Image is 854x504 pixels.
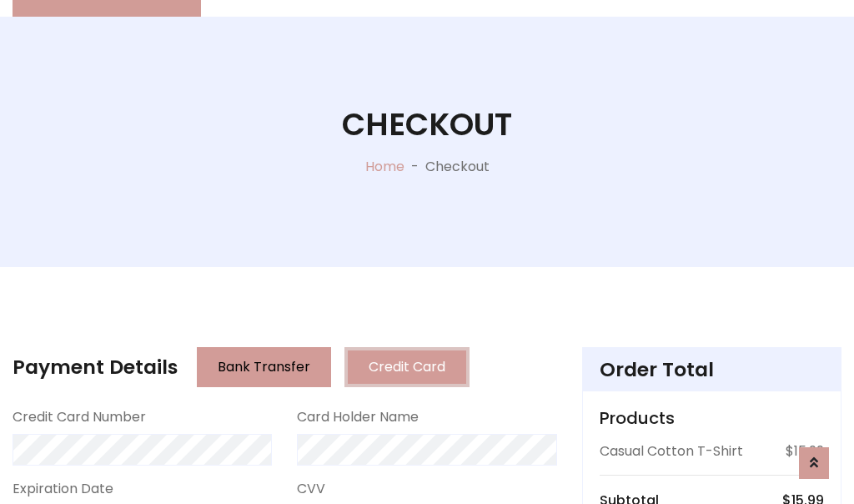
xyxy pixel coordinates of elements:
[297,407,419,427] label: Card Holder Name
[344,347,470,387] button: Credit Card
[365,157,404,176] a: Home
[425,157,490,177] p: Checkout
[13,407,146,427] label: Credit Card Number
[342,106,512,144] h1: Checkout
[13,479,113,499] label: Expiration Date
[786,441,824,461] p: $15.99
[600,408,824,428] h5: Products
[404,157,425,177] p: -
[600,358,824,381] h4: Order Total
[600,441,743,461] p: Casual Cotton T-Shirt
[197,347,331,387] button: Bank Transfer
[13,355,178,379] h4: Payment Details
[297,479,325,499] label: CVV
